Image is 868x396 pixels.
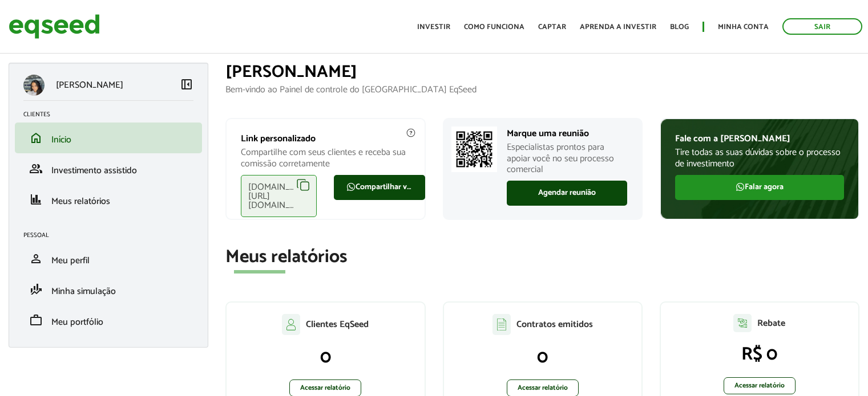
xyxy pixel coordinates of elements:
[406,128,416,138] img: agent-meulink-info2.svg
[180,77,193,91] span: left_panel_close
[225,84,859,95] p: Bem-vindo ao Painel de controle do [GEOGRAPHIC_DATA] EqSeed
[15,274,202,305] li: Minha simulação
[51,253,90,268] span: Meu perfil
[417,23,450,31] a: Investir
[733,314,752,332] img: agent-relatorio.svg
[23,162,193,175] a: groupInvestimento assistido
[538,23,566,31] a: Captar
[9,11,100,42] img: EqSeed
[516,319,593,330] p: Contratos emitidos
[23,283,193,296] a: finance_modeMinha simulação
[51,315,103,330] span: Meu portfólio
[23,193,193,206] a: financeMeus relatórios
[23,313,193,327] a: workMeu portfólio
[241,175,317,217] div: [DOMAIN_NAME][URL][DOMAIN_NAME]
[225,247,859,267] h2: Meus relatórios
[51,163,137,178] span: Investimento assistido
[23,232,202,239] h2: Pessoal
[180,77,193,93] a: Colapsar menu
[225,63,859,81] h1: [PERSON_NAME]
[51,284,116,299] span: Minha simulação
[507,128,627,139] p: Marque uma reunião
[334,175,425,200] a: Compartilhar via WhatsApp
[238,346,413,368] p: 0
[736,182,745,191] img: FaWhatsapp.svg
[718,23,769,31] a: Minha conta
[29,131,43,145] span: home
[56,80,123,91] p: [PERSON_NAME]
[51,194,110,209] span: Meus relatórios
[757,318,785,329] p: Rebate
[672,344,847,365] p: R$ 0
[15,123,202,153] li: Início
[464,23,524,31] a: Como funciona
[15,184,202,215] li: Meus relatórios
[15,153,202,184] li: Investimento assistido
[15,305,202,336] li: Meu portfólio
[241,133,410,144] p: Link personalizado
[455,346,630,368] p: 0
[29,313,43,327] span: work
[507,181,627,206] a: Agendar reunião
[675,175,844,200] a: Falar agora
[29,252,43,266] span: person
[15,243,202,274] li: Meu perfil
[675,147,844,169] p: Tire todas as suas dúvidas sobre o processo de investimento
[29,283,43,296] span: finance_mode
[670,23,689,31] a: Blog
[241,147,410,169] p: Compartilhe com seus clientes e receba sua comissão corretamente
[580,23,656,31] a: Aprenda a investir
[724,377,796,394] a: Acessar relatório
[507,142,627,175] p: Especialistas prontos para apoiar você no seu processo comercial
[29,162,43,175] span: group
[492,314,511,335] img: agent-contratos.svg
[451,126,497,172] img: Marcar reunião com consultor
[306,319,369,330] p: Clientes EqSeed
[23,111,202,118] h2: Clientes
[51,132,71,148] span: Início
[782,18,862,35] a: Sair
[282,314,300,334] img: agent-clientes.svg
[23,252,193,266] a: personMeu perfil
[675,133,844,144] p: Fale com a [PERSON_NAME]
[346,182,356,191] img: FaWhatsapp.svg
[23,131,193,145] a: homeInício
[29,193,43,206] span: finance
